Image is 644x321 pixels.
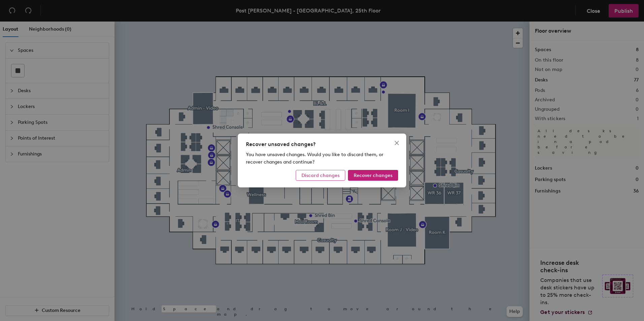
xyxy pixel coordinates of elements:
button: Close [391,138,402,148]
span: Recover changes [354,173,392,178]
button: Recover changes [348,170,398,181]
span: Close [391,140,402,146]
span: close [394,140,399,146]
span: Discard changes [301,173,340,178]
div: Recover unsaved changes? [246,140,398,148]
button: Discard changes [296,170,345,181]
span: You have unsaved changes. Would you like to discard them, or recover changes and continue? [246,152,383,165]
